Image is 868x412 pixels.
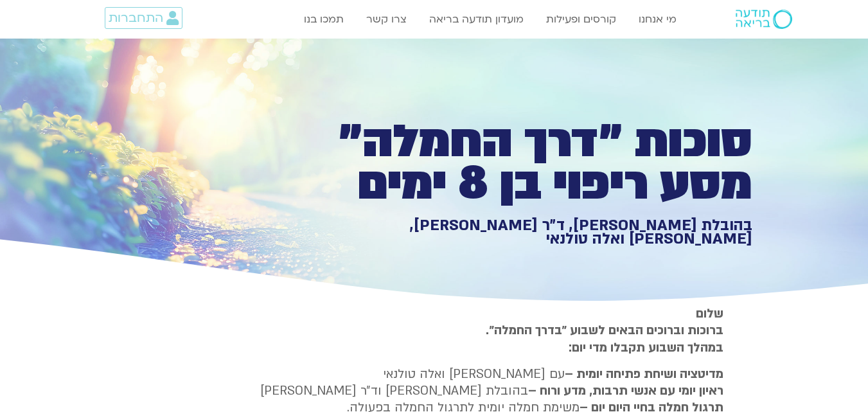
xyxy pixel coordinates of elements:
[423,7,530,31] a: מועדון תודעה בריאה
[307,219,752,246] h1: בהובלת [PERSON_NAME], ד״ר [PERSON_NAME], [PERSON_NAME] ואלה טולנאי
[307,121,752,205] h1: סוכות ״דרך החמלה״ מסע ריפוי בן 8 ימים
[528,382,723,399] b: ראיון יומי עם אנשי תרבות, מדע ורוח –
[360,7,413,31] a: צרו קשר
[486,322,723,355] strong: ברוכות וברוכים הבאים לשבוע ״בדרך החמלה״. במהלך השבוע תקבלו מדי יום:
[297,7,350,31] a: תמכו בנו
[105,7,182,29] a: התחברות
[109,11,163,25] span: התחברות
[565,366,723,382] strong: מדיטציה ושיחת פתיחה יומית –
[540,7,623,31] a: קורסים ופעילות
[736,10,792,29] img: תודעה בריאה
[696,305,723,322] strong: שלום
[632,7,683,31] a: מי אנחנו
